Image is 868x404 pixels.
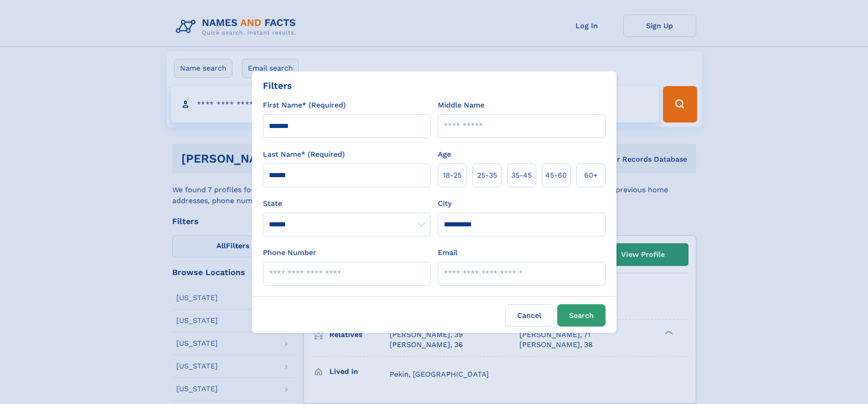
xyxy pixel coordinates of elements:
[263,79,292,92] div: Filters
[505,304,554,327] label: Cancel
[584,170,598,181] span: 60+
[438,198,452,209] label: City
[263,247,316,258] label: Phone Number
[263,149,345,160] label: Last Name* (Required)
[477,170,497,181] span: 25‑35
[263,198,431,209] label: State
[438,100,484,111] label: Middle Name
[438,247,457,258] label: Email
[557,304,606,327] button: Search
[545,170,567,181] span: 45‑60
[443,170,462,181] span: 18‑25
[438,149,451,160] label: Age
[511,170,532,181] span: 35‑45
[263,100,346,111] label: First Name* (Required)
